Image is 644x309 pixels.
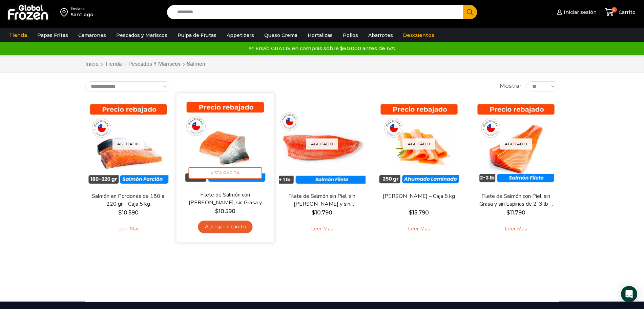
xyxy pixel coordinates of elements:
[617,9,636,16] span: Carrito
[118,209,139,216] bdi: 10.590
[89,192,167,208] a: Salmón en Porciones de 180 a 220 gr – Caja 5 kg
[6,29,30,42] a: Tienda
[409,209,429,216] bdi: 15.790
[283,192,361,208] a: Filete de Salmón sin Piel, sin [PERSON_NAME] y sin [PERSON_NAME] – Caja 10 Kg
[261,29,301,42] a: Queso Crema
[300,222,344,236] a: Leé más sobre “Filete de Salmón sin Piel, sin Grasa y sin Espinas – Caja 10 Kg”
[223,29,257,42] a: Appetizers
[128,60,181,68] a: Pescados y Mariscos
[312,209,332,216] bdi: 10.790
[105,60,122,68] a: Tienda
[215,208,235,214] bdi: 10.590
[339,29,361,42] a: Pollos
[34,29,71,42] a: Papas Fritas
[380,192,458,200] a: [PERSON_NAME] – Caja 5 kg
[506,209,510,216] span: $
[107,222,150,236] a: Leé más sobre “Salmón en Porciones de 180 a 220 gr - Caja 5 kg”
[60,6,70,18] img: address-field-icon.svg
[312,209,315,216] span: $
[494,222,537,236] a: Leé más sobre “Filete de Salmón con Piel, sin Grasa y sin Espinas de 2-3 lb - Premium - Caja 10 kg”
[113,29,171,42] a: Pescados y Mariscos
[85,81,171,91] select: Pedido de la tienda
[463,5,477,19] button: Search button
[409,209,412,216] span: $
[365,29,396,42] a: Abarrotes
[215,208,218,214] span: $
[188,167,262,179] span: Vista Rápida
[174,29,220,42] a: Pulpa de Frutas
[397,222,440,236] a: Leé más sobre “Salmón Ahumado Laminado - Caja 5 kg”
[306,138,338,149] p: Agotado
[403,138,435,149] p: Agotado
[70,6,94,11] div: Enviar a
[555,5,597,19] a: Iniciar sesión
[500,138,532,149] p: Agotado
[112,138,144,149] p: Agotado
[70,11,94,18] div: Santiago
[400,29,438,42] a: Descuentos
[85,60,99,68] a: Inicio
[75,29,109,42] a: Camarones
[562,9,597,16] span: Iniciar sesión
[500,82,521,90] span: Mostrar
[621,286,637,302] div: Open Intercom Messenger
[85,60,205,68] nav: Breadcrumb
[611,7,617,13] span: 0
[186,191,264,207] a: Filete de Salmón con [PERSON_NAME], sin Grasa y sin Espinas 1-2 lb – Caja 10 Kg
[477,192,555,208] a: Filete de Salmón con Piel, sin Grasa y sin Espinas de 2-3 lb – Premium – Caja 10 kg
[198,221,252,233] a: Agregar al carrito: “Filete de Salmón con Piel, sin Grasa y sin Espinas 1-2 lb – Caja 10 Kg”
[118,209,122,216] span: $
[304,29,336,42] a: Hortalizas
[187,61,205,67] h1: Salmón
[506,209,525,216] bdi: 11.790
[603,4,637,20] a: 0 Carrito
